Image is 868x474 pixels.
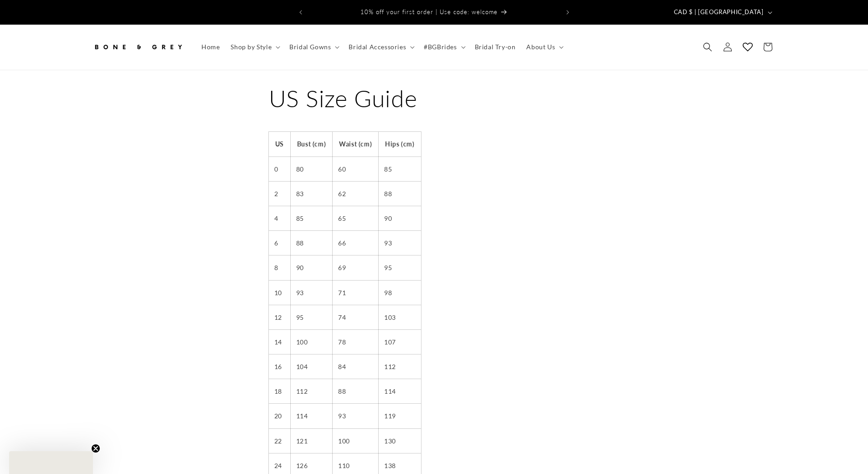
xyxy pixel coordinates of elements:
td: 98 [379,280,421,305]
td: 112 [379,354,421,379]
th: Bust (cm) [290,132,332,156]
summary: Bridal Accessories [343,37,418,57]
td: 104 [290,354,332,379]
td: 83 [290,181,332,206]
span: Bridal Try-on [475,43,516,51]
td: 20 [269,404,291,428]
td: 22 [269,428,291,453]
th: Waist (cm) [333,132,379,156]
td: 93 [333,404,379,428]
td: 65 [333,206,379,230]
td: 88 [379,181,421,206]
td: 74 [333,305,379,329]
td: 114 [290,404,332,428]
td: 84 [333,354,379,379]
td: 78 [333,329,379,354]
td: 85 [379,156,421,181]
div: Close teaser [9,451,93,474]
td: 107 [379,329,421,354]
td: 14 [269,329,291,354]
a: Home [196,37,225,57]
th: Hips (cm) [379,132,421,156]
td: 2 [269,181,291,206]
a: Bridal Try-on [469,37,521,57]
span: Bridal Accessories [349,43,406,51]
button: CAD $ | [GEOGRAPHIC_DATA] [668,4,776,21]
td: 100 [333,428,379,453]
td: 100 [290,329,332,354]
td: 0 [269,156,291,181]
span: 10% off your first order | Use code: welcome [360,8,498,16]
td: 8 [269,255,291,280]
td: 66 [333,231,379,255]
td: 90 [379,206,421,230]
a: Bone and Grey Bridal [89,34,187,61]
td: 18 [269,379,291,404]
td: 121 [290,428,332,453]
span: Home [201,43,220,51]
span: Bridal Gowns [289,43,331,51]
td: 80 [290,156,332,181]
td: 119 [379,404,421,428]
td: 95 [290,305,332,329]
summary: Search [698,37,718,57]
td: 90 [290,255,332,280]
td: 95 [379,255,421,280]
td: 114 [379,379,421,404]
span: CAD $ | [GEOGRAPHIC_DATA] [674,8,764,17]
span: Shop by Style [231,43,272,51]
button: Close teaser [91,444,100,453]
td: 88 [290,231,332,255]
button: Previous announcement [291,4,311,21]
td: 4 [269,206,291,230]
td: 16 [269,354,291,379]
summary: Shop by Style [225,37,284,57]
td: 69 [333,255,379,280]
button: Next announcement [558,4,578,21]
summary: About Us [521,37,567,57]
summary: Bridal Gowns [284,37,343,57]
h1: US Size Guide [269,83,600,114]
td: 130 [379,428,421,453]
td: 10 [269,280,291,305]
img: Bone and Grey Bridal [92,37,184,57]
summary: #BGBrides [418,37,469,57]
td: 112 [290,379,332,404]
span: About Us [526,43,555,51]
td: 6 [269,231,291,255]
td: 62 [333,181,379,206]
span: #BGBrides [424,43,457,51]
td: 12 [269,305,291,329]
td: 71 [333,280,379,305]
td: 93 [379,231,421,255]
th: US [269,132,291,156]
td: 85 [290,206,332,230]
td: 88 [333,379,379,404]
td: 93 [290,280,332,305]
td: 60 [333,156,379,181]
td: 103 [379,305,421,329]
